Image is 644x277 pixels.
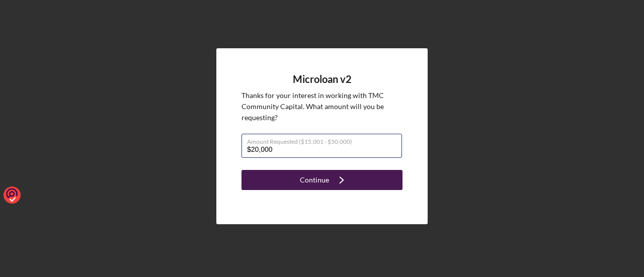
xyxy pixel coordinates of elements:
[300,170,329,190] div: Continue
[247,134,402,145] label: Amount Requested ($15,001 - $50,000)
[242,73,403,85] h4: Microloan v2
[4,186,21,204] img: o1IwAAAABJRU5ErkJggg==
[242,170,403,190] button: Continue
[242,90,403,124] p: Thanks for your interest in working with TMC Community Capital . What amount will you be requesting?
